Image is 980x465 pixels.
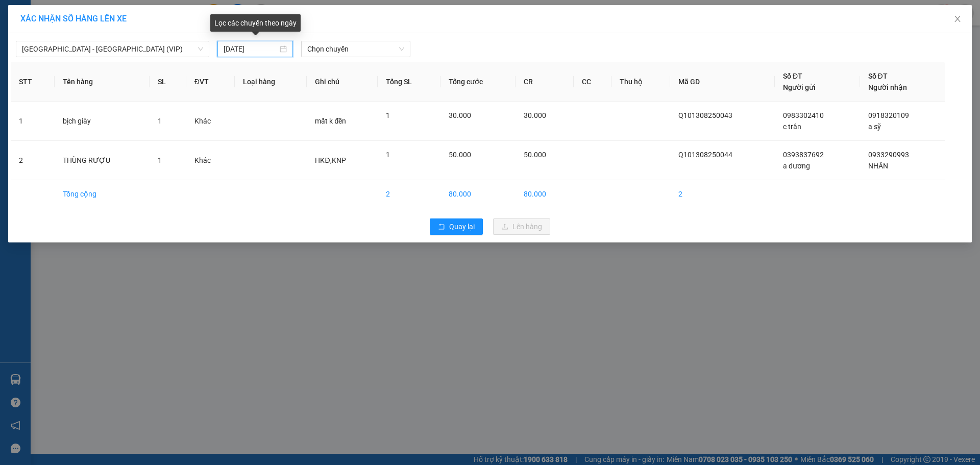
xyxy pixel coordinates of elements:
[55,180,150,208] td: Tổng cộng
[943,5,972,34] button: Close
[307,41,404,57] span: Chọn chuyến
[210,14,301,32] div: Lọc các chuyến theo ngày
[449,151,471,159] span: 50.000
[430,218,483,235] button: rollbackQuay lại
[378,180,441,208] td: 2
[670,62,775,102] th: Mã GD
[953,15,962,23] span: close
[678,151,732,159] span: Q101308250044
[868,72,888,80] span: Số ĐT
[449,111,471,119] span: 30.000
[524,111,546,119] span: 30.000
[868,151,909,159] span: 0933290993
[783,123,801,131] span: c trân
[315,117,346,125] span: mất k đền
[235,62,307,102] th: Loại hàng
[186,102,235,141] td: Khác
[440,62,516,102] th: Tổng cước
[783,72,802,80] span: Số ĐT
[158,156,162,164] span: 1
[493,218,550,235] button: uploadLên hàng
[150,62,186,102] th: SL
[440,180,516,208] td: 80.000
[670,180,775,208] td: 2
[678,111,732,119] span: Q101308250043
[378,62,441,102] th: Tổng SL
[783,162,810,170] span: a dương
[386,151,390,159] span: 1
[611,62,670,102] th: Thu hộ
[783,83,816,91] span: Người gửi
[186,141,235,180] td: Khác
[783,111,824,119] span: 0983302410
[516,62,573,102] th: CR
[438,223,445,231] span: rollback
[868,111,909,119] span: 0918320109
[186,62,235,102] th: ĐVT
[868,162,888,170] span: NHÂN
[307,62,377,102] th: Ghi chú
[224,43,278,55] input: 13/08/2025
[524,151,546,159] span: 50.000
[55,141,150,180] td: THÙNG RƯỢU
[868,83,907,91] span: Người nhận
[386,111,390,119] span: 1
[158,117,162,125] span: 1
[783,151,824,159] span: 0393837692
[315,156,346,164] span: HKĐ,KNP
[574,62,611,102] th: CC
[868,123,881,131] span: a sỹ
[11,141,55,180] td: 2
[516,180,573,208] td: 80.000
[449,221,475,232] span: Quay lại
